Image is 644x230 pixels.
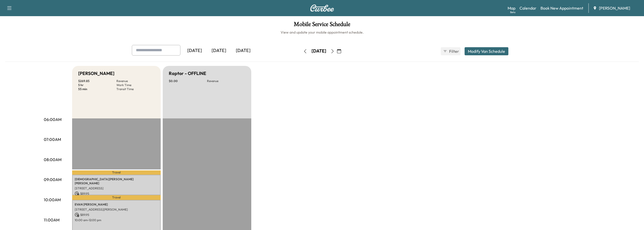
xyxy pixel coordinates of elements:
[78,70,114,77] h5: [PERSON_NAME]
[75,177,158,185] p: [DEMOGRAPHIC_DATA][PERSON_NAME] [PERSON_NAME]
[5,30,639,35] h6: View and update your mobile appointment schedule.
[5,21,639,30] h1: Mobile Service Schedule
[599,5,630,11] span: [PERSON_NAME]
[508,5,515,11] a: MapBeta
[520,5,536,11] a: Calendar
[44,197,61,203] p: 10:00AM
[44,157,61,163] p: 08:00AM
[231,45,255,57] div: [DATE]
[78,87,116,91] p: 55 min
[541,5,583,11] a: Book New Appointment
[510,10,515,14] div: Beta
[75,186,158,190] p: [STREET_ADDRESS]
[116,83,155,87] p: Work Time
[75,218,158,222] p: 10:00 am - 12:00 pm
[116,87,155,91] p: Transit Time
[441,47,461,55] button: Filter
[465,47,508,55] button: Modify Van Schedule
[75,208,158,212] p: [STREET_ADDRESS][PERSON_NAME]
[310,5,334,12] img: Curbee Logo
[182,45,207,57] div: [DATE]
[44,217,59,223] p: 11:00AM
[207,79,245,83] p: Revenue
[75,191,158,196] p: $ 89.95
[207,45,231,57] div: [DATE]
[311,48,326,54] div: [DATE]
[169,79,207,83] p: $ 0.00
[44,116,61,122] p: 06:00AM
[44,136,61,142] p: 07:00AM
[116,79,155,83] p: Revenue
[72,170,161,175] p: Travel
[44,176,61,183] p: 09:00AM
[449,48,458,54] span: Filter
[75,213,158,217] p: $ 89.95
[169,70,206,77] h5: Raptor - OFFLINE
[72,195,161,200] p: Travel
[78,79,116,83] p: $ 269.85
[75,202,158,207] p: EVAN [PERSON_NAME]
[78,83,116,87] p: 5 hr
